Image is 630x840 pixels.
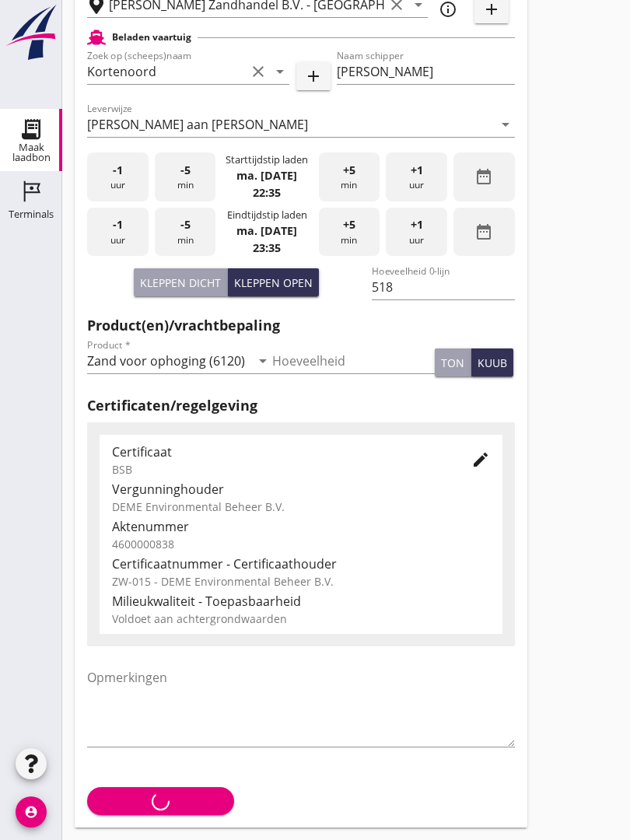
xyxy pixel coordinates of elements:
input: Naam schipper [337,59,515,84]
h2: Beladen vaartuig [112,30,191,44]
i: date_range [474,167,493,186]
strong: 23:35 [253,240,281,255]
h2: Product(en)/vrachtbepaling [87,315,515,336]
div: min [155,208,216,257]
div: Certificaatnummer - Certificaathouder [112,555,490,573]
div: min [319,208,380,257]
div: Eindtijdstip laden [227,208,307,222]
span: +1 [411,162,423,179]
div: uur [87,208,149,257]
input: Zoek op (scheeps)naam [87,59,246,84]
span: +1 [411,216,423,233]
div: Milieukwaliteit - Toepasbaarheid [112,592,490,611]
div: Aktenummer [112,517,490,536]
i: arrow_drop_down [496,115,515,134]
input: Hoeveelheid 0-lijn [372,275,514,299]
strong: ma. [DATE] [236,223,297,238]
div: ZW-015 - DEME Environmental Beheer B.V. [112,573,490,590]
div: 4600000838 [112,536,490,552]
div: Kleppen open [234,275,313,291]
div: ton [441,355,464,371]
i: clear [249,62,268,81]
input: Product * [87,348,250,373]
button: Kleppen open [228,268,319,296]
i: arrow_drop_down [254,352,272,370]
span: +5 [343,162,355,179]
div: kuub [478,355,507,371]
div: min [319,152,380,201]
h2: Certificaten/regelgeving [87,395,515,416]
input: Hoeveelheid [272,348,436,373]
span: -1 [113,216,123,233]
span: -1 [113,162,123,179]
div: Vergunninghouder [112,480,490,499]
div: Kleppen dicht [140,275,221,291]
div: Certificaat [112,443,446,461]
button: ton [435,348,471,376]
span: -5 [180,216,191,233]
div: uur [386,208,447,257]
i: account_circle [16,796,47,828]
i: edit [471,450,490,469]
strong: ma. [DATE] [236,168,297,183]
img: logo-small.a267ee39.svg [3,4,59,61]
i: arrow_drop_down [271,62,289,81]
strong: 22:35 [253,185,281,200]
div: uur [87,152,149,201]
i: date_range [474,222,493,241]
button: Kleppen dicht [134,268,228,296]
div: Starttijdstip laden [226,152,308,167]
div: Voldoet aan achtergrondwaarden [112,611,490,627]
div: min [155,152,216,201]
i: add [304,67,323,86]
span: +5 [343,216,355,233]
div: BSB [112,461,446,478]
div: uur [386,152,447,201]
div: Terminals [9,209,54,219]
textarea: Opmerkingen [87,665,515,747]
div: [PERSON_NAME] aan [PERSON_NAME] [87,117,308,131]
div: DEME Environmental Beheer B.V. [112,499,490,515]
span: -5 [180,162,191,179]
button: kuub [471,348,513,376]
